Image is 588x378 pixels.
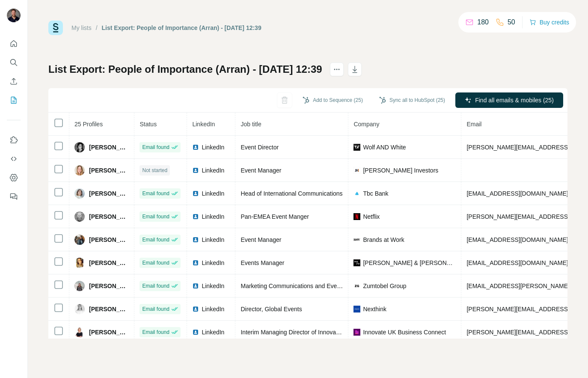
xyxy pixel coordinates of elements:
span: Innovate UK Business Connect [363,328,446,336]
span: Event Manager [241,167,281,174]
span: [PERSON_NAME] [89,212,129,221]
button: My lists [7,92,21,108]
img: Surfe Logo [48,21,63,35]
img: LinkedIn logo [192,213,199,220]
img: Avatar [74,211,85,222]
img: Avatar [74,327,85,337]
span: Netflix [363,212,380,221]
span: LinkedIn [202,282,224,290]
button: Enrich CSV [7,74,21,89]
h1: List Export: People of Importance (Arran) - [DATE] 12:39 [48,63,322,76]
span: [PERSON_NAME] [89,282,129,290]
span: Email found [142,236,169,244]
img: LinkedIn logo [192,144,199,151]
img: company-logo [353,306,360,313]
span: Wolf AND White [363,143,406,152]
span: LinkedIn [202,259,224,267]
button: Buy credits [529,16,569,28]
span: LinkedIn [192,121,215,128]
span: LinkedIn [202,166,224,175]
img: Avatar [74,304,85,314]
span: [PERSON_NAME] [89,328,129,336]
img: LinkedIn logo [192,167,199,174]
span: Company [353,121,379,128]
span: Email [466,121,481,128]
img: LinkedIn logo [192,306,199,313]
span: Job title [241,121,261,128]
span: Event Director [241,144,279,151]
img: LinkedIn logo [192,283,199,289]
img: Avatar [74,235,85,245]
span: Email found [142,305,169,313]
span: Interim Managing Director of Innovate UK Business Connect [241,329,401,336]
img: Avatar [74,281,85,291]
span: Status [140,121,157,128]
button: Use Surfe API [7,151,21,167]
span: [PERSON_NAME] Investors [363,166,438,175]
span: LinkedIn [202,305,224,313]
img: company-logo [353,190,360,197]
span: Events Manager [241,259,284,266]
span: [PERSON_NAME] [89,305,129,313]
img: Avatar [74,188,85,199]
span: LinkedIn [202,143,224,152]
span: Zumtobel Group [363,282,406,290]
img: Avatar [74,165,85,176]
img: LinkedIn logo [192,329,199,336]
button: Search [7,55,21,70]
button: Sync all to HubSpot (25) [373,94,451,107]
span: Director, Global Events [241,306,302,313]
button: Use Surfe on LinkedIn [7,132,21,148]
span: [PERSON_NAME] [89,235,129,244]
span: Email found [142,328,169,336]
span: LinkedIn [202,212,224,221]
span: [EMAIL_ADDRESS][DOMAIN_NAME] [466,259,568,266]
img: company-logo [353,236,360,243]
span: Pan-EMEA Event Manger [241,213,309,220]
span: Find all emails & mobiles (25) [475,96,554,104]
span: Brands at Work [363,235,404,244]
span: Email found [142,143,169,151]
img: company-logo [353,213,360,220]
span: [PERSON_NAME] [89,189,129,198]
a: My lists [71,24,92,31]
span: Email found [142,259,169,267]
span: [PERSON_NAME] [89,166,129,175]
button: Add to Sequence (25) [297,94,369,107]
span: Not started [142,167,167,174]
img: company-logo [353,167,360,174]
span: [PERSON_NAME] & [PERSON_NAME] LLP [363,259,456,267]
button: Find all emails & mobiles (25) [455,92,563,108]
p: 50 [508,17,515,27]
button: Feedback [7,189,21,204]
button: Dashboard [7,170,21,185]
img: Avatar [74,258,85,268]
span: [EMAIL_ADDRESS][DOMAIN_NAME] [466,190,568,197]
img: company-logo [353,283,360,289]
span: 25 Profiles [74,121,103,128]
span: Tbc Bank [363,189,388,198]
li: / [96,24,98,32]
span: Event Manager [241,236,281,243]
div: List Export: People of Importance (Arran) - [DATE] 12:39 [102,24,261,32]
img: Avatar [7,9,21,22]
button: actions [330,63,344,76]
span: Marketing Communications and Events Coordinator [241,283,378,289]
span: Email found [142,190,169,197]
img: company-logo [353,329,360,336]
span: Email found [142,213,169,220]
p: 180 [477,17,489,27]
span: Email found [142,282,169,290]
img: company-logo [353,144,360,151]
img: Avatar [74,142,85,152]
button: Quick start [7,36,21,51]
span: LinkedIn [202,328,224,336]
img: LinkedIn logo [192,259,199,266]
img: LinkedIn logo [192,236,199,243]
span: [PERSON_NAME] [89,259,129,267]
span: Head of International Communications [241,190,342,197]
span: LinkedIn [202,189,224,198]
span: [PERSON_NAME] [89,143,129,152]
img: company-logo [353,259,360,266]
span: Nexthink [363,305,386,313]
